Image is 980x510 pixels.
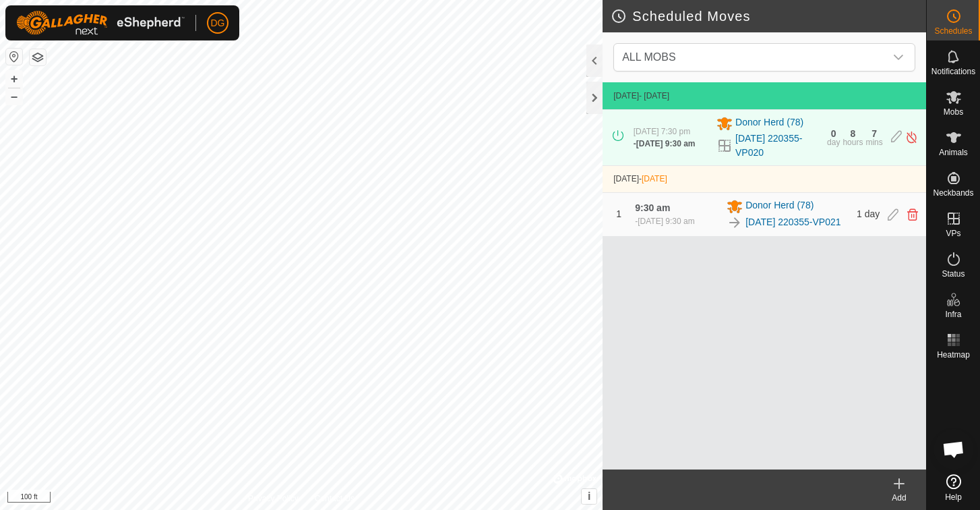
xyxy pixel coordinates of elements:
span: [DATE] 7:30 pm [634,127,690,136]
h2: Scheduled Moves [611,8,926,24]
span: Notifications [931,67,975,76]
button: Map Layers [30,49,46,65]
button: + [6,71,22,87]
div: mins [865,138,882,146]
span: [DATE] 9:30 am [636,139,696,148]
span: Infra [945,310,961,318]
div: - [635,215,694,227]
span: Neckbands [933,189,973,197]
a: [DATE] 220355-VP021 [745,215,840,229]
span: [DATE] [613,91,639,101]
div: Add [872,492,926,504]
span: - [DATE] [639,91,669,101]
span: 1 [616,208,621,219]
div: - [634,138,696,150]
span: Mobs [944,108,963,116]
span: Status [942,270,964,278]
div: dropdown trigger [885,44,912,71]
span: [DATE] [642,174,667,183]
img: Turn off schedule move [905,130,918,144]
span: 1 day [857,208,880,219]
span: Help [945,493,962,501]
span: 9:30 am [635,202,670,213]
span: [DATE] [613,174,639,183]
div: 7 [871,129,877,138]
span: [DATE] 9:30 am [638,217,694,226]
span: - [639,174,667,183]
span: Donor Herd (78) [735,115,803,132]
div: Open chat [933,429,974,470]
span: VPs [946,229,960,237]
div: day [827,138,840,146]
span: Heatmap [937,351,970,359]
span: Donor Herd (78) [745,198,814,215]
a: Help [927,469,980,507]
div: hours [843,138,863,146]
a: Contact Us [315,492,355,505]
a: Privacy Policy [248,492,299,505]
span: ALL MOBS [617,44,885,71]
div: 8 [851,129,856,138]
div: 0 [831,129,836,138]
button: Reset Map [6,49,22,65]
button: – [6,88,22,105]
img: To [727,215,743,231]
span: i [588,490,590,502]
span: ALL MOBS [622,51,675,63]
img: Gallagher Logo [16,11,185,35]
button: i [582,489,596,504]
span: Schedules [934,27,972,35]
span: Animals [939,148,968,157]
a: [DATE] 220355-VP020 [735,132,819,160]
span: DG [211,16,225,30]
